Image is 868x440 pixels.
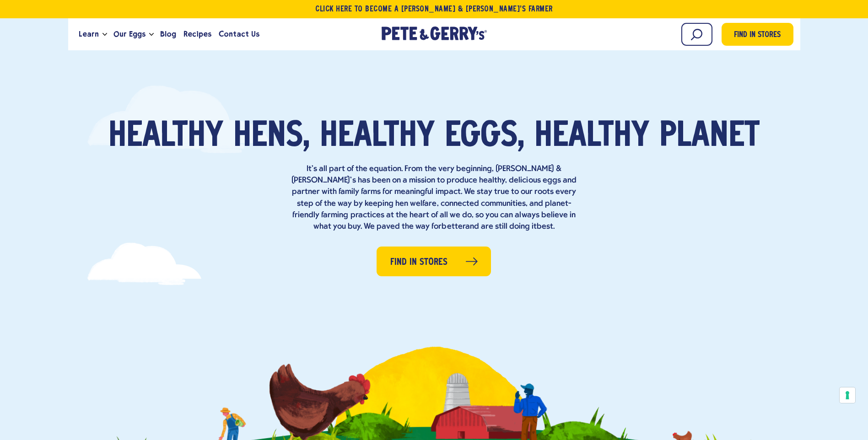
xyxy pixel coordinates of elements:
a: Learn [75,22,102,47]
a: Blog [156,22,180,47]
span: Find in Stores [734,29,781,42]
strong: better [442,222,465,231]
span: Contact Us [219,28,259,40]
span: healthy [320,120,435,154]
span: eggs, [445,120,524,154]
strong: best [537,222,553,231]
span: Our Eggs [113,28,146,40]
span: healthy [534,120,649,154]
button: Open the dropdown menu for Learn [102,33,107,36]
span: Recipes [183,28,211,40]
span: Find in Stores [390,255,447,269]
a: Our Eggs [110,22,149,47]
button: Open the dropdown menu for Our Eggs [149,33,154,36]
a: Find in Stores [377,247,491,276]
input: Search [681,23,712,46]
span: planet [659,120,760,154]
span: hens, [233,120,310,154]
p: It’s all part of the equation. From the very beginning, [PERSON_NAME] & [PERSON_NAME]’s has been ... [288,163,581,232]
a: Find in Stores [722,23,793,46]
span: Healthy [108,120,223,154]
a: Recipes [180,22,215,47]
button: Your consent preferences for tracking technologies [840,387,855,403]
a: Contact Us [215,22,263,47]
span: Learn [79,28,99,40]
span: Blog [160,28,176,40]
